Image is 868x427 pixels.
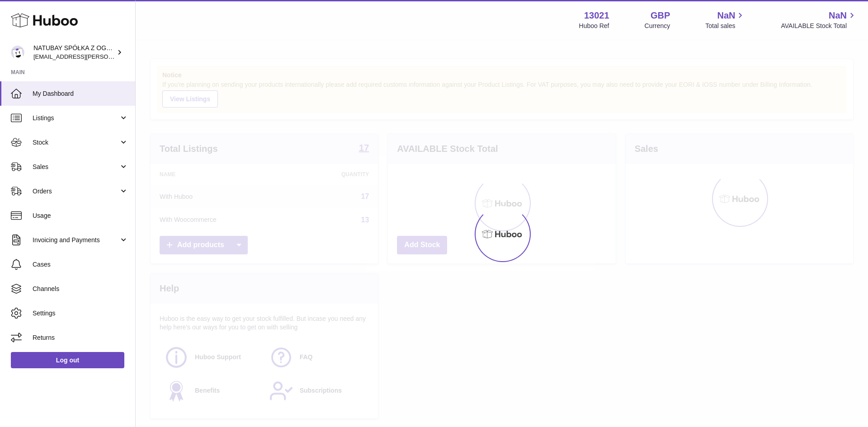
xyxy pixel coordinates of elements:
span: Sales [33,163,119,171]
span: [EMAIL_ADDRESS][PERSON_NAME][DOMAIN_NAME] [33,53,181,60]
span: Usage [33,211,128,220]
span: Listings [33,114,119,122]
span: Settings [33,309,128,318]
strong: GBP [651,9,670,22]
img: kacper.antkowski@natubay.pl [11,46,24,59]
span: Stock [33,138,119,147]
strong: 13021 [584,9,609,22]
span: Invoicing and Payments [33,236,119,244]
a: NaN Total sales [705,9,745,30]
span: Channels [33,285,128,293]
span: Cases [33,260,128,269]
a: NaN AVAILABLE Stock Total [781,9,857,30]
div: Currency [645,22,670,30]
span: NaN [717,9,735,22]
a: Log out [11,352,124,368]
span: AVAILABLE Stock Total [781,22,857,30]
div: Huboo Ref [579,22,609,30]
span: Total sales [705,22,745,30]
span: Orders [33,187,119,196]
div: NATUBAY SPÓŁKA Z OGRANICZONĄ ODPOWIEDZIALNOŚCIĄ [33,44,115,61]
span: Returns [33,333,128,342]
span: My Dashboard [33,89,128,98]
span: NaN [829,9,847,22]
